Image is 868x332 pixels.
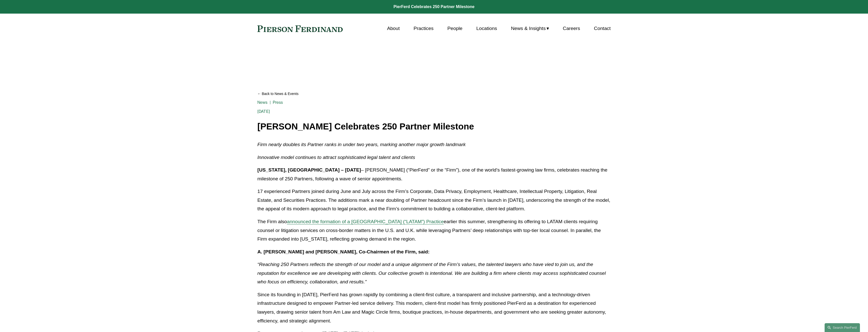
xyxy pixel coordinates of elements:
[257,262,607,284] em: “Reaching 250 Partners reflects the strength of our model and a unique alignment of the Firm’s va...
[476,24,497,33] a: Locations
[257,249,429,254] strong: A. [PERSON_NAME] and [PERSON_NAME], Co-Chairmen of the Firm, said:
[257,122,611,131] h1: [PERSON_NAME] Celebrates 250 Partner Milestone
[257,217,611,244] p: The Firm also earlier this summer, strengthening its offering to LATAM clients requiring counsel ...
[257,187,611,213] p: 17 experienced Partners joined during June and July across the Firm’s Corporate, Data Privacy, Em...
[511,24,549,33] a: folder dropdown
[273,100,283,105] a: Press
[257,100,268,105] a: News
[287,219,444,224] a: announced the formation of a [GEOGRAPHIC_DATA] (“LATAM”) Practice
[825,323,860,332] a: Search this site
[257,290,611,325] p: Since its founding in [DATE], PierFerd has grown rapidly by combining a client-first culture, a t...
[257,155,415,160] em: Innovative model continues to attract sophisticated legal talent and clients
[511,24,546,33] span: News & Insights
[414,24,433,33] a: Practices
[257,89,611,98] a: Back to News & Events
[257,109,270,114] span: [DATE]
[594,24,611,33] a: Contact
[563,24,580,33] a: Careers
[257,166,611,183] p: – [PERSON_NAME] (“PierFerd” or the “Firm”), one of the world’s fastest-growing law firms, celebra...
[387,24,400,33] a: About
[447,24,463,33] a: People
[257,167,361,173] strong: [US_STATE], [GEOGRAPHIC_DATA] – [DATE]
[257,142,466,147] em: Firm nearly doubles its Partner ranks in under two years, marking another major growth landmark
